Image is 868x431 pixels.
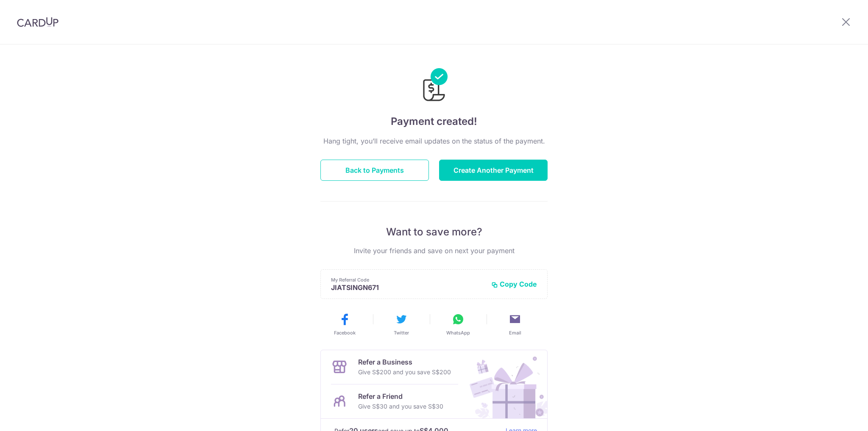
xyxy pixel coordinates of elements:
[509,329,521,336] span: Email
[331,276,484,283] p: My Referral Code
[446,329,470,336] span: WhatsApp
[490,312,540,336] button: Email
[491,280,537,288] button: Copy Code
[320,136,548,146] p: Hang tight, you’ll receive email updates on the status of the payment.
[358,391,443,401] p: Refer a Friend
[439,160,548,181] button: Create Another Payment
[376,312,426,336] button: Twitter
[331,283,484,292] p: JIATSINGN671
[17,17,58,27] img: CardUp
[320,312,370,336] button: Facebook
[320,246,548,256] p: Invite your friends and save on next your payment
[320,160,429,181] button: Back to Payments
[358,367,451,377] p: Give S$200 and you save S$200
[358,357,451,367] p: Refer a Business
[358,401,443,412] p: Give S$30 and you save S$30
[462,350,547,418] img: Refer
[320,114,548,129] h4: Payment created!
[334,329,356,336] span: Facebook
[433,312,483,336] button: WhatsApp
[420,68,448,104] img: Payments
[394,329,409,336] span: Twitter
[320,225,548,239] p: Want to save more?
